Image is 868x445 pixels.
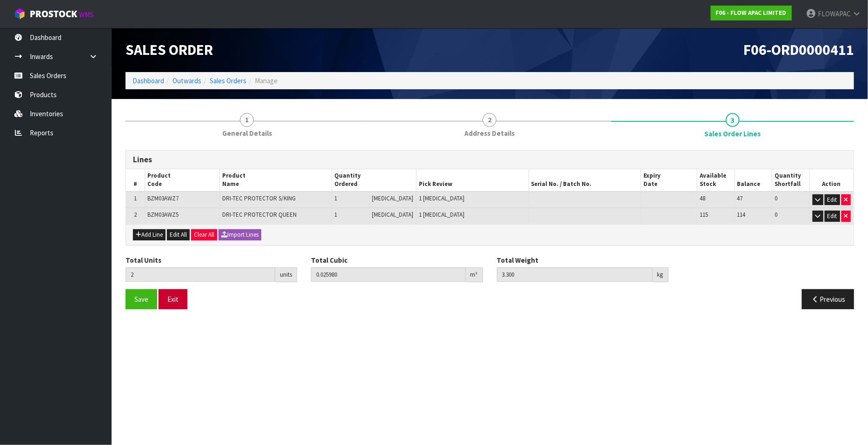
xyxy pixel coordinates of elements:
[737,211,746,219] span: 114
[716,9,787,17] strong: F06 - FLOW APAC LIMITED
[126,255,161,265] label: Total Units
[497,255,539,265] label: Total Weight
[818,9,851,18] span: FLOWAPAC
[529,169,641,192] th: Serial No. / Batch No.
[809,169,854,192] th: Action
[735,169,772,192] th: Balance
[219,229,261,240] button: Import Lines
[133,155,847,164] h3: Lines
[825,194,840,206] button: Edit
[772,169,810,192] th: Quantity Shortfall
[133,229,166,240] button: Add Line
[147,211,179,219] span: BZM03AWZ5
[311,255,347,265] label: Total Cubic
[134,295,148,304] span: Save
[737,194,743,202] span: 47
[30,8,77,20] span: ProStock
[641,169,697,192] th: Expiry Date
[334,211,337,219] span: 1
[126,143,854,316] span: Sales Order Lines
[219,169,332,192] th: Product Name
[743,40,854,59] span: F06-ORD0000411
[79,10,93,19] small: WMS
[704,129,761,139] span: Sales Order Lines
[159,289,187,309] button: Exit
[419,211,464,219] span: 1 [MEDICAL_DATA]
[222,128,272,138] span: General Details
[126,267,275,282] input: Total Units
[334,194,337,202] span: 1
[134,211,137,219] span: 2
[775,194,777,202] span: 0
[802,289,854,309] button: Previous
[497,267,653,282] input: Total Weight
[726,113,740,127] span: 3
[825,211,840,222] button: Edit
[255,76,278,85] span: Manage
[311,267,465,282] input: Total Cubic
[775,211,777,219] span: 0
[133,76,164,85] a: Dashboard
[147,194,179,202] span: BZM03AWZ7
[483,113,497,127] span: 2
[126,169,145,192] th: #
[332,169,417,192] th: Quantity Ordered
[700,194,705,202] span: 48
[167,229,190,240] button: Edit All
[172,76,201,85] a: Outwards
[240,113,254,127] span: 1
[222,211,297,219] span: DRI-TEC PROTECTOR QUEEN
[419,194,464,202] span: 1 [MEDICAL_DATA]
[14,8,26,20] img: cube-alt.png
[145,169,219,192] th: Product Code
[210,76,246,85] a: Sales Orders
[275,267,297,282] div: units
[653,267,669,282] div: kg
[134,194,137,202] span: 1
[126,40,213,59] span: Sales Order
[697,169,735,192] th: Available Stock
[191,229,217,240] button: Clear All
[222,194,296,202] span: DRI-TEC PROTECTOR S/KING
[417,169,529,192] th: Pick Review
[464,128,515,138] span: Address Details
[372,194,413,202] span: [MEDICAL_DATA]
[700,211,708,219] span: 115
[126,289,157,309] button: Save
[466,267,483,282] div: m³
[372,211,413,219] span: [MEDICAL_DATA]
